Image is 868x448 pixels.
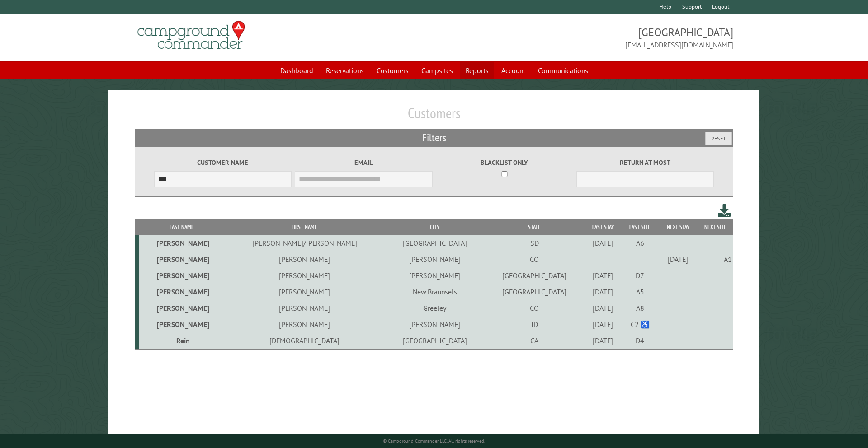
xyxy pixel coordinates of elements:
[139,332,225,349] td: Rein
[586,303,620,313] div: [DATE]
[385,284,485,300] td: New Braunsels
[225,267,385,284] td: [PERSON_NAME]
[225,300,385,316] td: [PERSON_NAME]
[496,62,531,79] a: Account
[275,62,319,79] a: Dashboard
[139,219,225,235] th: Last Name
[139,300,225,316] td: [PERSON_NAME]
[485,251,585,267] td: CO
[135,104,734,129] h1: Customers
[139,235,225,251] td: [PERSON_NAME]
[705,132,732,145] button: Reset
[533,62,594,79] a: Communications
[485,316,585,332] td: ID
[485,235,585,251] td: SD
[586,238,620,247] div: [DATE]
[295,158,433,168] label: Email
[225,316,385,332] td: [PERSON_NAME]
[416,62,458,79] a: Campsites
[225,284,385,300] td: [PERSON_NAME]
[622,219,658,235] th: Last Site
[385,300,485,316] td: Greeley
[385,235,485,251] td: [GEOGRAPHIC_DATA]
[622,332,658,349] td: D4
[586,287,620,296] div: [DATE]
[586,271,620,280] div: [DATE]
[460,62,494,79] a: Reports
[586,336,620,345] div: [DATE]
[139,284,225,300] td: [PERSON_NAME]
[135,129,734,146] h2: Filters
[485,284,585,300] td: [GEOGRAPHIC_DATA]
[385,219,485,235] th: City
[321,62,369,79] a: Reservations
[385,267,485,284] td: [PERSON_NAME]
[697,251,733,267] td: A1
[225,332,385,349] td: [DEMOGRAPHIC_DATA]
[485,332,585,349] td: CA
[622,316,658,332] td: C2 ♿
[371,62,414,79] a: Customers
[385,332,485,349] td: [GEOGRAPHIC_DATA]
[139,267,225,284] td: [PERSON_NAME]
[434,25,733,50] span: [GEOGRAPHIC_DATA] [EMAIL_ADDRESS][DOMAIN_NAME]
[385,251,485,267] td: [PERSON_NAME]
[485,267,585,284] td: [GEOGRAPHIC_DATA]
[622,235,658,251] td: A6
[139,251,225,267] td: [PERSON_NAME]
[576,158,714,168] label: Return at most
[622,267,658,284] td: D7
[225,235,385,251] td: [PERSON_NAME]/[PERSON_NAME]
[585,219,622,235] th: Last Stay
[383,438,485,444] small: © Campground Commander LLC. All rights reserved.
[154,158,292,168] label: Customer Name
[718,202,731,219] a: Download this customer list (.csv)
[485,300,585,316] td: CO
[135,18,248,53] img: Campground Commander
[435,158,573,168] label: Blacklist only
[622,284,658,300] td: A5
[225,219,385,235] th: First Name
[586,320,620,329] div: [DATE]
[485,219,585,235] th: State
[697,219,733,235] th: Next Site
[385,316,485,332] td: [PERSON_NAME]
[622,300,658,316] td: A8
[659,219,698,235] th: Next Stay
[660,255,696,264] div: [DATE]
[139,316,225,332] td: [PERSON_NAME]
[225,251,385,267] td: [PERSON_NAME]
